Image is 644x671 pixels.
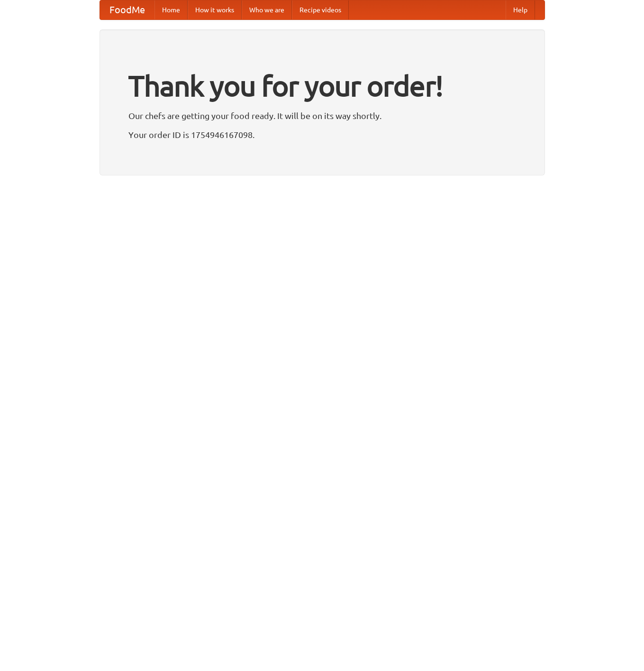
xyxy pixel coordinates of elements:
a: Who we are [242,0,292,19]
h1: Thank you for your order! [128,63,516,109]
p: Our chefs are getting your food ready. It will be on its way shortly. [128,109,516,123]
p: Your order ID is 1754946167098. [128,128,516,142]
a: Recipe videos [292,0,349,19]
a: Help [506,0,535,19]
a: Home [154,0,188,19]
a: How it works [188,0,242,19]
a: FoodMe [100,0,154,19]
